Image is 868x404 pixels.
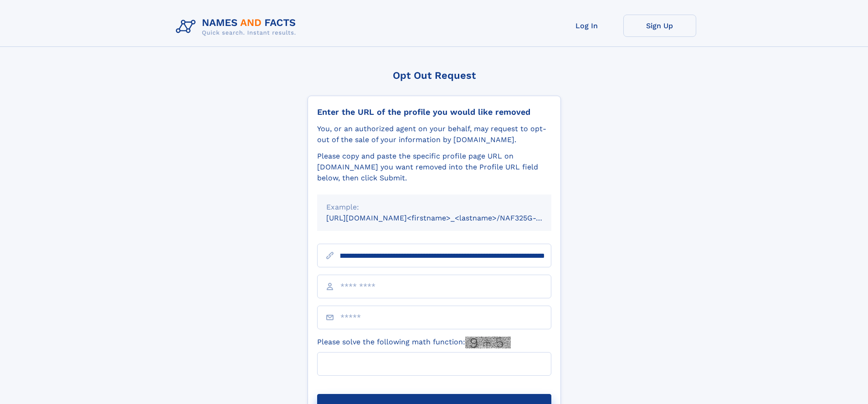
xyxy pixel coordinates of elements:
[308,70,561,81] div: Opt Out Request
[317,123,551,145] div: You, or an authorized agent on your behalf, may request to opt-out of the sale of your informatio...
[317,151,551,184] div: Please copy and paste the specific profile page URL on [DOMAIN_NAME] you want removed into the Pr...
[317,337,511,348] label: Please solve the following math function:
[326,202,542,213] div: Example:
[317,107,551,117] div: Enter the URL of the profile you would like removed
[550,15,623,37] a: Log In
[172,15,303,39] img: Logo Names and Facts
[623,15,696,37] a: Sign Up
[326,214,569,222] small: [URL][DOMAIN_NAME]<firstname>_<lastname>/NAF325G-xxxxxxxx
